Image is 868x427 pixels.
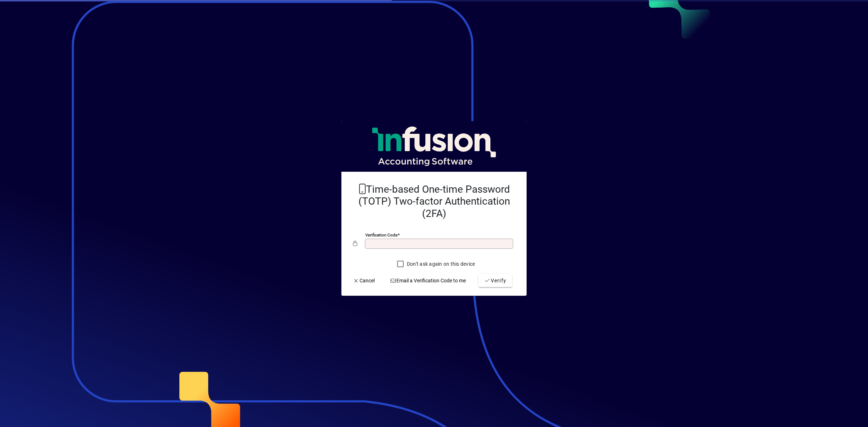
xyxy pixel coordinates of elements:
[478,274,512,287] button: Verify
[390,277,466,285] span: Email a Verification Code to me
[353,183,515,220] h2: Time-based One-time Password (TOTP) Two-factor Authentication (2FA)
[484,277,506,285] span: Verify
[405,260,475,268] label: Don't ask again on this device
[387,274,469,287] button: Email a Verification Code to me
[353,277,375,285] span: Cancel
[365,232,397,238] mat-label: Verification code
[350,274,378,287] button: Cancel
